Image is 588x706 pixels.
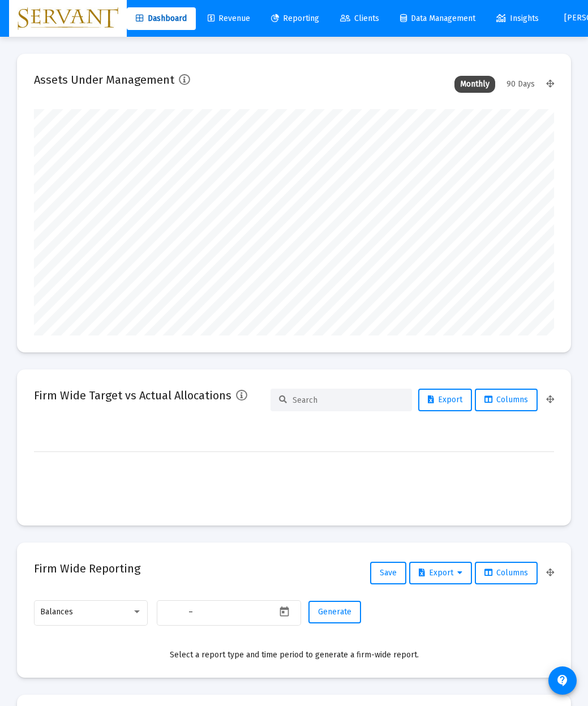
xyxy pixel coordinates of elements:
span: Insights [496,14,539,23]
span: Dashboard [136,14,187,23]
span: Data Management [400,14,475,23]
h2: Assets Under Management [34,71,174,89]
button: Export [409,562,472,584]
mat-icon: contact_support [556,674,569,687]
img: Dashboard [18,7,118,30]
span: Balances [40,607,73,617]
a: Dashboard [127,7,196,30]
input: Search [293,395,404,405]
span: – [188,608,193,617]
a: Reporting [262,7,328,30]
input: Start date [163,608,186,617]
span: Revenue [208,14,250,23]
a: Insights [487,7,548,30]
button: Generate [308,601,361,623]
button: Columns [475,389,538,411]
span: Export [428,395,462,404]
button: Export [418,389,472,411]
button: [PERSON_NAME] [551,7,587,29]
span: Save [380,568,397,578]
span: Columns [484,568,528,578]
button: Open calendar [276,603,293,619]
input: End date [195,608,250,617]
div: Select a report type and time period to generate a firm-wide report. [34,649,554,661]
a: Revenue [199,7,259,30]
span: Export [419,568,462,578]
span: Generate [318,607,351,617]
span: Columns [484,395,528,404]
h2: Firm Wide Reporting [34,559,140,578]
a: Clients [331,7,388,30]
h2: Firm Wide Target vs Actual Allocations [34,386,231,404]
a: Data Management [391,7,484,30]
span: Clients [340,14,379,23]
button: Save [370,562,406,584]
button: Columns [475,562,538,584]
div: Monthly [454,76,495,93]
div: Data grid [34,425,554,509]
span: Reporting [271,14,319,23]
div: 90 Days [501,76,540,93]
